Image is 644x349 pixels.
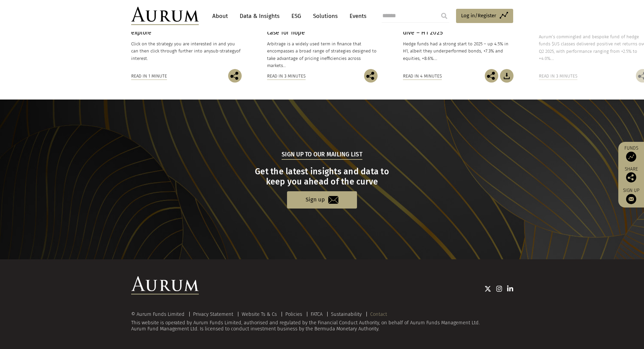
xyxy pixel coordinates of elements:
div: Read in 4 minutes [403,72,442,80]
a: Funds [622,145,641,162]
img: Share this post [485,69,498,83]
img: Sign up to our newsletter [626,194,636,204]
img: Linkedin icon [507,285,513,292]
div: Read in 1 minute [131,72,167,80]
div: © Aurum Funds Limited [131,312,188,317]
a: Privacy Statement [193,311,233,317]
img: Instagram icon [496,285,502,292]
div: This website is operated by Aurum Funds Limited, authorised and regulated by the Financial Conduc... [131,311,513,332]
p: Hedge funds had a strong start to 2025 – up 4.5% in H1, albeit they underperformed bonds, +7.3% a... [403,40,514,62]
a: Log in/Register [456,9,513,23]
a: Sign up [287,191,357,209]
a: Policies [285,311,302,317]
img: Aurum Logo [131,276,199,295]
img: Download Article [500,69,514,83]
div: Read in 3 minutes [539,72,577,80]
p: Arbitrage is a widely used term in finance that encompasses a broad range of strategies designed ... [267,40,378,69]
a: Sustainability [331,311,362,317]
a: Events [346,10,366,22]
img: Share this post [228,69,242,83]
a: FATCA [311,311,323,317]
a: ESG [288,10,305,22]
p: Click on the strategy you are interested in and you can then click through further into any of in... [131,40,242,62]
a: Contact [370,311,387,317]
a: Data & Insights [236,10,283,22]
div: Share [622,167,641,182]
a: Solutions [310,10,341,22]
a: About [209,10,231,22]
img: Twitter icon [484,285,491,292]
h3: Get the latest insights and data to keep you ahead of the curve [132,167,512,187]
span: sub-strategy [211,48,236,53]
div: Read in 3 minutes [267,72,306,80]
a: Website Ts & Cs [242,311,277,317]
a: Sign up [622,188,641,204]
img: Access Funds [626,152,636,162]
img: Aurum [131,7,199,25]
span: Log in/Register [461,12,496,20]
input: Submit [437,9,451,23]
img: Share this post [626,172,636,182]
img: Share this post [364,69,378,83]
h5: Sign up to our mailing list [282,150,362,160]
